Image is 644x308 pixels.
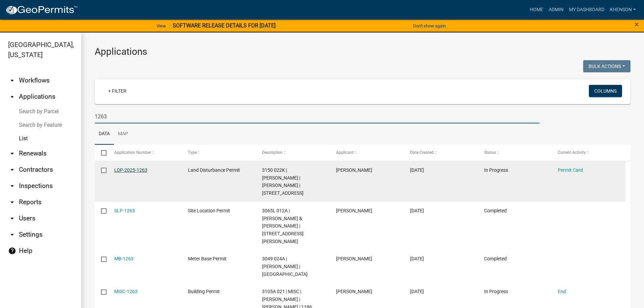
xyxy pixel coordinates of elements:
[95,145,108,161] datatable-header-cell: Select
[114,150,151,155] span: Application Number
[336,208,372,213] span: REX DAVIS
[8,166,16,174] i: arrow_drop_down
[173,22,276,29] strong: SOFTWARE RELEASE DETAILS FOR [DATE]
[566,3,607,16] a: My Dashboard
[635,20,639,29] span: ×
[8,231,16,239] i: arrow_drop_down
[551,145,625,161] datatable-header-cell: Current Activity
[410,150,434,155] span: Date Created
[410,208,424,213] span: 01/14/2025
[484,150,496,155] span: Status
[607,3,639,16] a: khenson
[484,208,507,213] span: Completed
[188,256,226,261] span: Meter Base Permit
[114,289,138,294] a: MISC-1263
[558,150,586,155] span: Current Activity
[410,167,424,173] span: 07/08/2025
[410,20,448,31] button: Don't show again
[410,289,424,294] span: 11/08/2022
[484,256,507,261] span: Completed
[546,3,566,16] a: Admin
[404,145,478,161] datatable-header-cell: Date Created
[8,214,16,222] i: arrow_drop_down
[103,85,132,97] a: + Filter
[114,167,147,173] a: LDP-2025-1263
[558,289,566,294] a: End
[583,60,630,72] button: Bulk Actions
[336,256,372,261] span: Alice Carroll
[558,167,583,173] a: Permit Card
[336,289,372,294] span: Lynn Walker
[262,256,308,277] span: 3049 024A | DAVID W CROY | CRAIGTOWN RD
[589,85,622,97] button: Columns
[95,110,540,123] input: Search for applications
[262,208,304,244] span: 3065L 012A | REX & HEATHER DAVIS | 345 LEE PRITCHETT ROAD
[95,123,114,145] a: Data
[477,145,551,161] datatable-header-cell: Status
[95,46,630,57] h3: Applications
[256,145,330,161] datatable-header-cell: Description
[410,256,424,261] span: 06/14/2023
[635,20,639,28] button: Close
[154,20,169,31] a: View
[262,167,304,196] span: 3150 022K | JAY P REECE | REECE DEBRA | 356 EAST NEW HOPE RD
[8,149,16,158] i: arrow_drop_down
[188,150,197,155] span: Type
[114,256,134,261] a: MB-1263
[330,145,404,161] datatable-header-cell: Applicant
[336,167,372,173] span: JAY REECE
[8,198,16,206] i: arrow_drop_down
[336,150,354,155] span: Applicant
[484,167,508,173] span: In Progress
[188,167,240,173] span: Land Disturbance Permit
[8,182,16,190] i: arrow_drop_down
[484,289,508,294] span: In Progress
[114,123,132,145] a: Map
[182,145,256,161] datatable-header-cell: Type
[8,93,16,101] i: arrow_drop_up
[262,150,283,155] span: Description
[114,208,135,213] a: SLP-1263
[188,208,230,213] span: Site Location Permit
[8,76,16,85] i: arrow_drop_down
[188,289,220,294] span: Building Permit
[108,145,182,161] datatable-header-cell: Application Number
[527,3,546,16] a: Home
[8,247,16,255] i: help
